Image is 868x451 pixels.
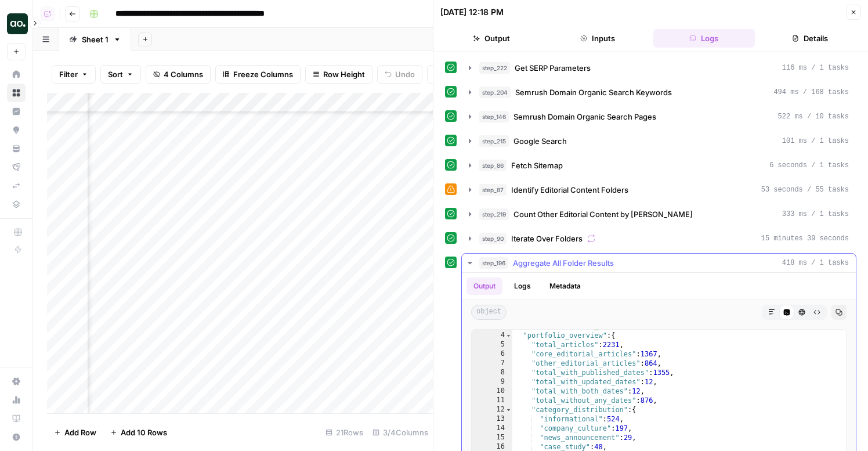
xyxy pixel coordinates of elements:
a: Insights [7,102,26,121]
button: 6 seconds / 1 tasks [462,156,856,175]
span: Add Row [64,427,96,438]
span: Filter [59,68,78,80]
span: step_90 [479,233,507,244]
button: 53 seconds / 55 tasks [462,181,856,199]
span: Count Other Editorial Content by [PERSON_NAME] [513,208,693,220]
span: Semrush Domain Organic Search Keywords [515,86,672,98]
span: step_204 [479,86,511,98]
span: Undo [395,68,415,80]
span: step_87 [479,184,507,196]
button: Sort [100,65,141,84]
span: Sort [108,68,123,80]
a: Data Library [7,195,26,214]
a: Settings [7,372,26,391]
button: 4 Columns [146,65,211,84]
button: Output [466,277,502,295]
span: 101 ms / 1 tasks [782,136,849,146]
button: 418 ms / 1 tasks [462,254,856,272]
span: Fetch Sitemap [511,160,563,171]
div: 5 [472,340,512,349]
a: Home [7,65,26,84]
span: Toggle code folding, rows 4 through 196 [505,331,512,340]
span: Semrush Domain Organic Search Pages [513,111,656,122]
button: Freeze Columns [215,65,301,84]
img: AirOps Logo [7,13,28,34]
span: 522 ms / 10 tasks [778,111,849,122]
button: Undo [377,65,422,84]
div: 11 [472,396,512,405]
button: 15 minutes 39 seconds [462,229,856,248]
a: Sheet 1 [59,28,131,51]
span: step_86 [479,160,507,171]
span: step_219 [479,208,509,220]
span: step_215 [479,135,509,147]
span: 4 Columns [164,68,203,80]
span: object [471,305,507,320]
button: Logs [507,277,538,295]
div: 6 [472,349,512,359]
button: 333 ms / 1 tasks [462,205,856,223]
span: Aggregate All Folder Results [513,257,614,269]
button: Output [440,29,542,48]
a: Usage [7,391,26,409]
button: 522 ms / 10 tasks [462,107,856,126]
div: 14 [472,424,512,433]
div: 7 [472,359,512,368]
span: 6 seconds / 1 tasks [769,160,849,171]
span: 333 ms / 1 tasks [782,209,849,219]
span: Identify Editorial Content Folders [511,184,628,196]
div: 3/4 Columns [368,423,433,442]
span: Add 10 Rows [121,427,167,438]
button: Add 10 Rows [103,423,174,442]
span: Iterate Over Folders [511,233,583,244]
button: Details [759,29,861,48]
span: step_222 [479,62,510,74]
div: 13 [472,414,512,424]
a: Learning Hub [7,409,26,428]
div: 12 [472,405,512,414]
span: Get SERP Parameters [515,62,591,74]
span: 53 seconds / 55 tasks [761,185,849,195]
div: 21 Rows [321,423,368,442]
a: Browse [7,84,26,102]
button: Filter [52,65,96,84]
div: 9 [472,377,512,387]
span: 15 minutes 39 seconds [761,233,849,244]
button: Workspace: AirOps [7,9,26,38]
span: Freeze Columns [233,68,293,80]
span: 116 ms / 1 tasks [782,63,849,73]
span: step_146 [479,111,509,122]
button: Help + Support [7,428,26,446]
div: 4 [472,331,512,340]
button: 494 ms / 168 tasks [462,83,856,102]
div: 15 [472,433,512,442]
span: Toggle code folding, rows 12 through 53 [505,405,512,414]
span: Google Search [513,135,567,147]
button: 116 ms / 1 tasks [462,59,856,77]
button: Inputs [547,29,648,48]
a: Flightpath [7,158,26,176]
a: Your Data [7,139,26,158]
button: Metadata [542,277,588,295]
button: Add Row [47,423,103,442]
a: Opportunities [7,121,26,139]
div: 10 [472,387,512,396]
span: 418 ms / 1 tasks [782,258,849,268]
div: 8 [472,368,512,377]
button: Row Height [305,65,372,84]
button: Logs [653,29,755,48]
a: Syncs [7,176,26,195]
div: Sheet 1 [82,34,108,45]
span: step_196 [479,257,508,269]
button: 101 ms / 1 tasks [462,132,856,150]
span: Row Height [323,68,365,80]
span: 494 ms / 168 tasks [773,87,849,98]
div: [DATE] 12:18 PM [440,6,504,18]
